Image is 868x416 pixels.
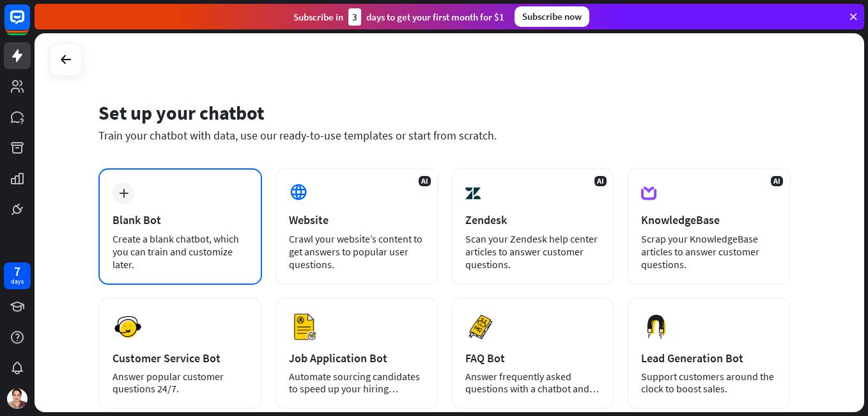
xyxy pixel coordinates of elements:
div: Crawl your website’s content to get answers to popular user questions. [289,232,424,271]
div: 3 [348,8,361,26]
div: Scrap your KnowledgeBase articles to answer customer questions. [641,232,777,271]
div: Subscribe now [515,6,589,27]
div: KnowledgeBase [641,212,777,227]
div: Blank Bot [112,212,248,227]
div: Subscribe in days to get your first month for $1 [293,8,504,26]
div: Create a blank chatbot, which you can train and customize later. [112,232,248,271]
span: AI [419,176,431,186]
button: Open LiveChat chat widget [10,5,49,44]
div: Website [289,212,424,227]
div: Job Application Bot [289,351,424,365]
div: Zendesk [465,212,601,227]
div: FAQ Bot [465,351,601,365]
div: 7 [14,266,20,277]
div: Answer frequently asked questions with a chatbot and save your time. [465,371,601,395]
div: Lead Generation Bot [641,351,777,365]
span: AI [771,176,783,186]
span: AI [594,176,607,186]
div: Automate sourcing candidates to speed up your hiring process. [289,371,424,395]
i: plus [119,189,128,198]
div: Train your chatbot with data, use our ready-to-use templates or start from scratch. [98,128,791,143]
div: Set up your chatbot [98,100,791,125]
div: days [11,277,24,286]
div: Answer popular customer questions 24/7. [112,371,248,395]
div: Customer Service Bot [112,351,248,365]
div: Scan your Zendesk help center articles to answer customer questions. [465,232,601,271]
a: 7 days [4,262,31,289]
div: Support customers around the clock to boost sales. [641,371,777,395]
